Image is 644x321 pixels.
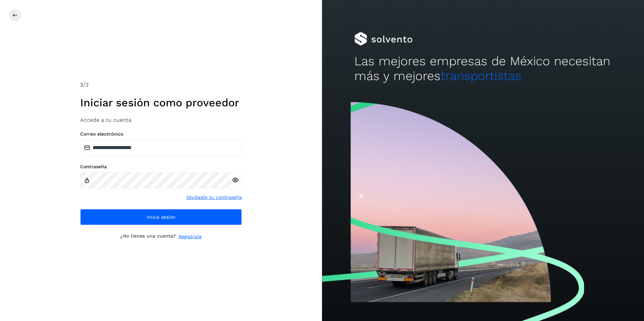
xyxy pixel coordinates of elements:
h1: Iniciar sesión como proveedor [80,96,242,109]
a: Regístrate [179,233,202,240]
span: transportistas [441,69,521,83]
button: Inicia sesión [80,209,242,225]
span: 2 [80,81,83,88]
a: Olvidaste tu contraseña [186,194,242,201]
div: /2 [80,81,242,89]
h2: Las mejores empresas de México necesitan más y mejores [354,54,612,84]
label: Contraseña [80,164,242,170]
label: Correo electrónico [80,131,242,137]
h3: Accede a tu cuenta [80,117,242,123]
p: ¿No tienes una cuenta? [120,233,176,240]
span: Inicia sesión [147,215,175,219]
